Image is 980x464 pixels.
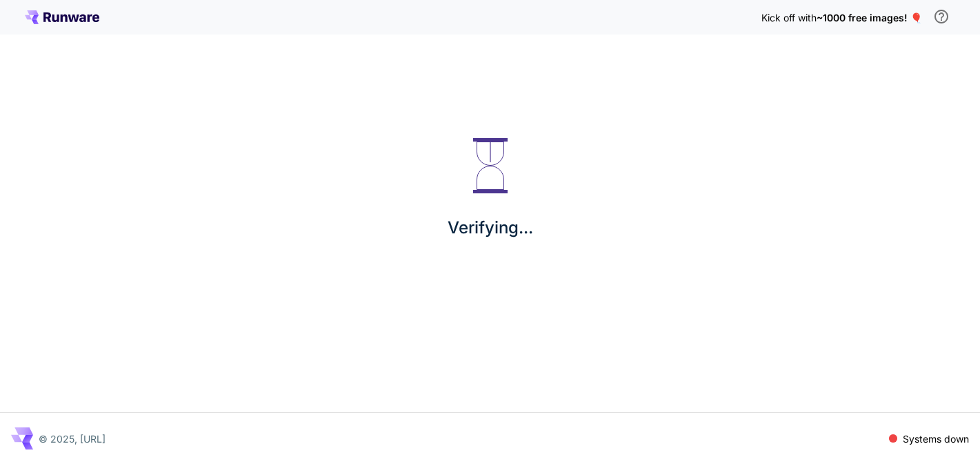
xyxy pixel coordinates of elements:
[817,12,922,23] span: ~1000 free images! 🎈
[448,215,533,240] p: Verifying...
[928,3,955,30] button: In order to qualify for free credit, you need to sign up with a business email address and click ...
[39,432,106,446] p: © 2025, [URL]
[761,12,817,23] span: Kick off with
[903,432,969,446] p: Systems down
